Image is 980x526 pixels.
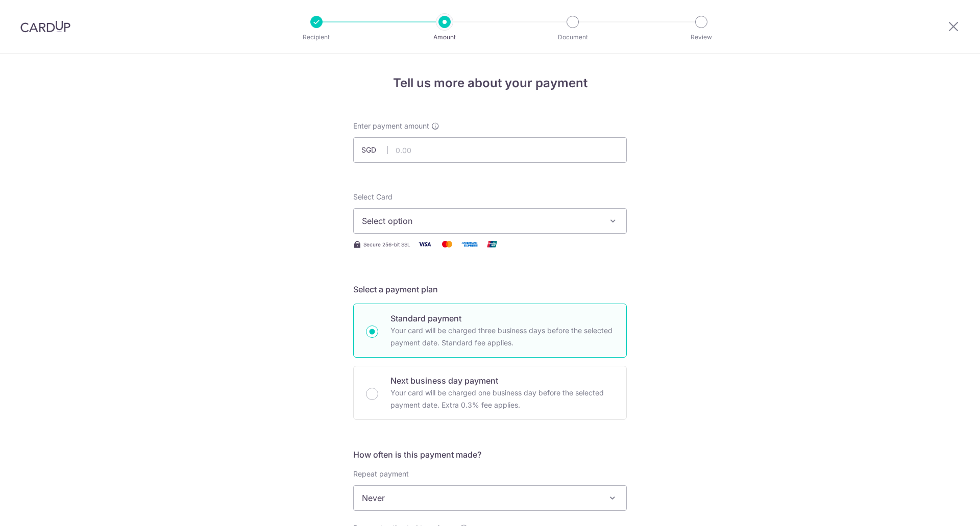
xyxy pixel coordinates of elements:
[20,20,70,33] img: CardUp
[353,469,409,479] label: Repeat payment
[414,238,435,251] img: Visa
[361,145,388,155] span: SGD
[362,215,600,227] span: Select option
[535,32,610,42] p: Document
[390,374,614,387] p: Next business day payment
[363,240,410,248] span: Secure 256-bit SSL
[482,238,502,251] img: Union Pay
[390,324,614,349] p: Your card will be charged three business days before the selected payment date. Standard fee appl...
[353,137,627,163] input: 0.00
[353,448,627,461] h5: How often is this payment made?
[353,283,627,295] h5: Select a payment plan
[353,192,393,201] span: translation missing: en.payables.payment_networks.credit_card.summary.labels.select_card
[437,238,457,251] img: Mastercard
[664,32,739,42] p: Review
[353,485,627,511] span: Never
[279,32,354,42] p: Recipient
[407,32,482,42] p: Amount
[353,208,627,234] button: Select option
[390,387,614,411] p: Your card will be charged one business day before the selected payment date. Extra 0.3% fee applies.
[354,486,626,510] span: Never
[459,238,480,251] img: American Express
[353,74,627,92] h4: Tell us more about your payment
[353,121,429,131] span: Enter payment amount
[390,312,614,324] p: Standard payment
